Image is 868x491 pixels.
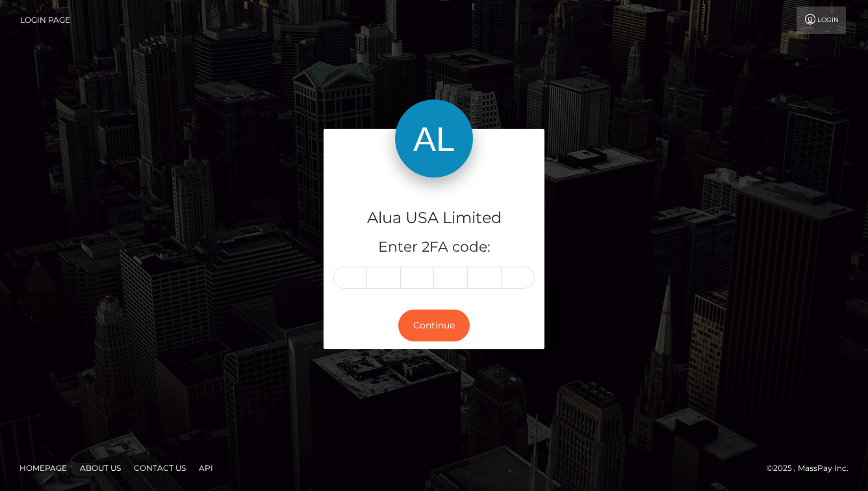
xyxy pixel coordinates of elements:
h5: Enter 2FA code: [333,237,535,258]
a: Homepage [14,458,72,478]
button: Continue [398,310,470,341]
a: Login [797,7,846,34]
a: About Us [75,458,126,478]
h4: Alua USA Limited [333,207,535,230]
a: API [194,458,218,478]
img: Alua USA Limited [395,100,473,178]
a: Contact Us [129,458,191,478]
div: © 2025 , MassPay Inc. [767,461,858,475]
a: Login Page [20,7,70,34]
